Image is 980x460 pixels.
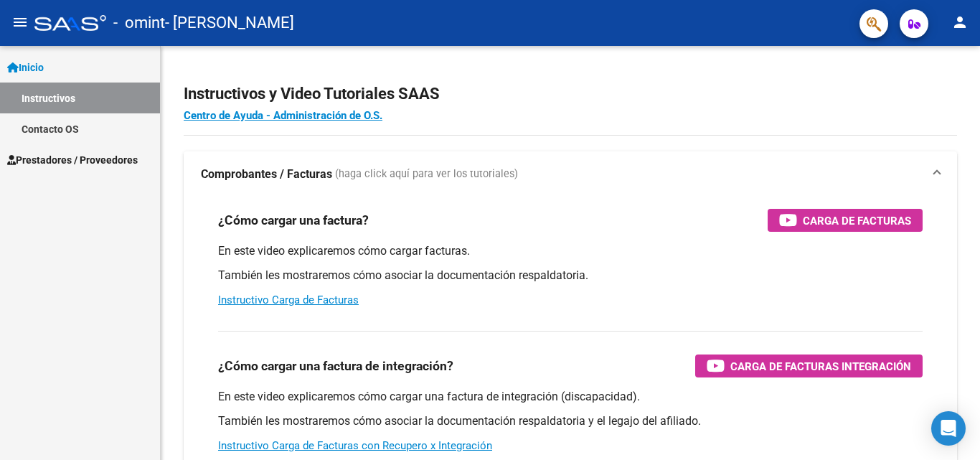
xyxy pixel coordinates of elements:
[218,294,359,306] a: Instructivo Carga de Facturas
[730,357,911,375] span: Carga de Facturas Integración
[931,411,966,446] div: Open Intercom Messenger
[695,355,923,377] button: Carga de Facturas Integración
[165,7,294,39] span: - [PERSON_NAME]
[7,152,138,168] span: Prestadores / Proveedores
[218,413,923,429] p: También les mostraremos cómo asociar la documentación respaldatoria y el legajo del afiliado.
[184,109,382,122] a: Centro de Ayuda - Administración de O.S.
[218,210,369,230] h3: ¿Cómo cargar una factura?
[113,7,165,39] span: - omint
[184,80,957,108] h2: Instructivos y Video Tutoriales SAAS
[184,151,957,197] mat-expansion-panel-header: Comprobantes / Facturas (haga click aquí para ver los tutoriales)
[218,356,453,376] h3: ¿Cómo cargar una factura de integración?
[7,60,44,75] span: Inicio
[218,243,923,259] p: En este video explicaremos cómo cargar facturas.
[11,14,29,31] mat-icon: menu
[218,389,923,405] p: En este video explicaremos cómo cargar una factura de integración (discapacidad).
[768,209,923,232] button: Carga de Facturas
[951,14,969,31] mat-icon: person
[218,439,492,452] a: Instructivo Carga de Facturas con Recupero x Integración
[335,166,518,182] span: (haga click aquí para ver los tutoriales)
[218,268,923,283] p: También les mostraremos cómo asociar la documentación respaldatoria.
[201,166,332,182] strong: Comprobantes / Facturas
[803,212,911,230] span: Carga de Facturas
